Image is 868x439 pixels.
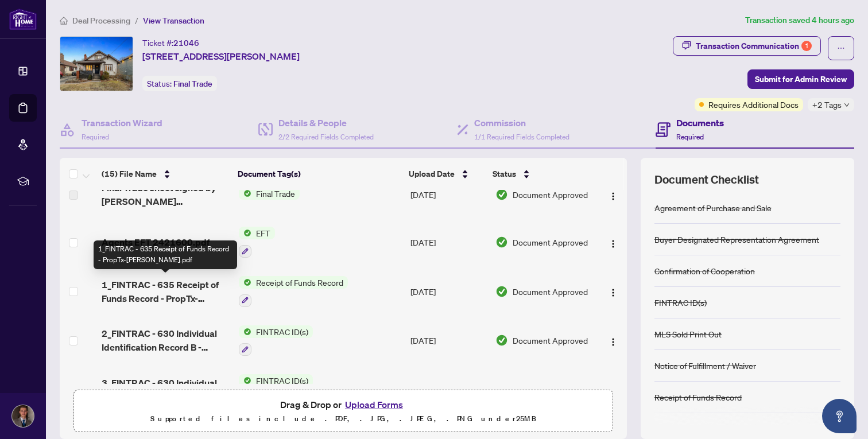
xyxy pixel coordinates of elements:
img: Logo [609,337,618,347]
span: Document Approved [513,188,588,201]
article: Transaction saved 4 hours ago [745,14,854,27]
th: Status [488,158,594,190]
button: Logo [604,331,622,349]
img: Profile Icon [12,405,34,427]
img: logo [9,9,37,30]
span: Required [676,133,704,141]
h4: Transaction Wizard [82,116,162,130]
span: 3_FINTRAC - 630 Individual Identification Record A - PropTx-[PERSON_NAME].pdf [102,376,230,403]
span: down [844,102,850,108]
div: Transaction Communication [696,37,812,55]
span: (15) File Name [102,168,157,180]
img: Status Icon [239,325,251,338]
div: Status: [142,76,217,91]
div: Receipt of Funds Record [654,391,742,403]
button: Logo [604,282,622,301]
div: Agreement of Purchase and Sale [654,201,772,214]
img: Status Icon [239,227,251,239]
button: Status IconEFT [239,227,275,258]
span: View Transaction [143,15,204,26]
h4: Details & People [278,116,374,130]
button: Status IconReceipt of Funds Record [239,276,348,307]
img: Logo [609,192,618,201]
span: Final Trade [251,187,300,200]
span: EFT [251,227,275,239]
img: Document Status [495,334,508,347]
button: Status IconFINTRAC ID(s) [239,325,313,356]
img: Status Icon [239,374,251,387]
img: Document Status [495,236,508,248]
td: [DATE] [406,316,491,366]
td: [DATE] [406,172,491,217]
button: Open asap [822,399,857,433]
button: Logo [604,185,622,204]
span: Receipt of Funds Record [251,276,348,289]
img: Document Status [495,188,508,201]
span: +2 Tags [812,98,842,111]
img: Status Icon [239,276,251,289]
button: Logo [604,233,622,251]
span: Final Trade [173,79,212,89]
th: Document Tag(s) [233,158,404,190]
span: Drag & Drop orUpload FormsSupported files include .PDF, .JPG, .JPEG, .PNG under25MB [74,390,613,433]
div: Notice of Fulfillment / Waiver [654,359,756,372]
button: Transaction Communication1 [673,36,821,56]
span: FINTRAC ID(s) [251,325,313,338]
img: Document Status [495,383,508,396]
div: MLS Sold Print Out [654,328,722,340]
span: Submit for Admin Review [755,70,847,88]
div: Ticket #: [142,36,199,49]
span: ellipsis [837,44,845,52]
img: IMG-E11914668_1.jpg [60,37,133,91]
h4: Commission [474,116,569,130]
span: home [60,17,68,25]
span: 2_FINTRAC - 630 Individual Identification Record B - PropTx-[PERSON_NAME].pdf [102,327,230,354]
div: Buyer Designated Representation Agreement [654,233,819,246]
div: 1 [801,41,812,51]
span: Deal Processing [72,15,130,26]
span: FINTRAC ID(s) [251,374,313,387]
button: Status IconFinal Trade [239,187,300,200]
span: Agents EFT 2421600.pdf [102,235,210,249]
img: Document Status [495,285,508,298]
h4: Documents [676,116,724,130]
th: Upload Date [404,158,489,190]
td: [DATE] [406,267,491,316]
div: 1_FINTRAC - 635 Receipt of Funds Record - PropTx-[PERSON_NAME].pdf [94,240,237,269]
span: Status [493,168,516,180]
img: Status Icon [239,187,251,200]
span: 21046 [173,38,199,48]
span: Requires Additional Docs [708,98,799,111]
span: Document Approved [513,334,588,347]
span: [STREET_ADDRESS][PERSON_NAME] [142,49,300,63]
span: Document Approved [513,285,588,298]
th: (15) File Name [97,158,234,190]
button: Logo [604,380,622,399]
span: 2/2 Required Fields Completed [278,133,374,141]
span: Drag & Drop or [280,397,406,412]
td: [DATE] [406,365,491,414]
span: Final Trade sheet signed by [PERSON_NAME] 2421600.pdf [102,181,230,208]
span: Required [82,133,109,141]
button: Status IconFINTRAC ID(s) [239,374,313,405]
span: Document Approved [513,236,588,248]
td: [DATE] [406,217,491,267]
img: Logo [609,239,618,248]
img: Logo [609,288,618,297]
div: FINTRAC ID(s) [654,296,707,309]
span: Document Approved [513,383,588,396]
span: Upload Date [409,168,455,180]
div: Confirmation of Cooperation [654,265,755,277]
button: Submit for Admin Review [747,69,854,89]
span: 1_FINTRAC - 635 Receipt of Funds Record - PropTx-[PERSON_NAME].pdf [102,278,230,305]
span: 1/1 Required Fields Completed [474,133,569,141]
span: Document Checklist [654,172,759,188]
p: Supported files include .PDF, .JPG, .JPEG, .PNG under 25 MB [81,412,606,426]
li: / [135,14,138,27]
button: Upload Forms [342,397,406,412]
